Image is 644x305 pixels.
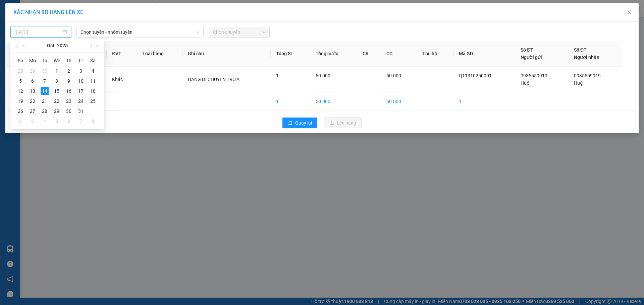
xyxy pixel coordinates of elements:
th: Mo [26,55,39,66]
div: 3 [77,67,85,75]
td: 2025-10-15 [51,86,63,96]
span: 1 [276,73,279,78]
div: 29 [29,67,37,75]
div: 23 [65,97,73,105]
td: 2025-10-13 [26,86,39,96]
td: 2025-11-08 [87,116,99,126]
div: 31 [77,107,85,115]
span: Huệ [521,80,530,86]
div: 2 [16,117,24,125]
div: 26 [16,107,24,115]
div: 12 [16,87,24,95]
td: 50.000 [310,92,357,111]
div: 28 [16,67,24,75]
td: 1 [453,92,515,111]
div: 1 [53,67,61,75]
td: 2025-10-16 [63,86,75,96]
td: 2025-10-23 [63,96,75,106]
td: 2025-11-02 [14,116,26,126]
th: Th [63,55,75,66]
td: 2025-09-29 [26,66,39,76]
td: 2025-10-12 [14,86,26,96]
div: 19 [16,97,24,105]
div: 7 [41,77,49,85]
td: 1 [271,92,310,111]
span: Người nhận [574,55,599,60]
div: 8 [53,77,61,85]
td: 2025-10-21 [39,96,51,106]
td: 2025-11-01 [87,106,99,116]
div: 4 [41,117,49,125]
div: 15 [53,87,61,95]
div: 29 [53,107,61,115]
td: 2025-10-22 [51,96,63,106]
th: ĐVT [107,41,137,67]
button: rollbackQuay lại [282,118,317,128]
td: 2025-10-14 [39,86,51,96]
div: 2 [65,67,73,75]
span: Quay lại [295,119,312,127]
td: Khác [107,67,137,92]
span: down [196,30,200,34]
span: Huệ [574,80,583,86]
th: Mã GD [453,41,515,67]
th: We [51,55,63,66]
td: 2025-10-27 [26,106,39,116]
input: 14/10/2025 [14,28,61,36]
div: 7 [77,117,85,125]
div: 16 [65,87,73,95]
div: 5 [53,117,61,125]
td: 2025-10-10 [75,76,87,86]
div: 5 [16,77,24,85]
div: 6 [65,117,73,125]
td: 2025-10-02 [63,66,75,76]
th: CC [381,41,417,67]
button: Oct [47,39,54,52]
th: Tổng cước [310,41,357,67]
div: 10 [77,77,85,85]
td: 2025-10-24 [75,96,87,106]
td: 1 [7,67,35,92]
span: Chọn tuyến - nhóm tuyến [80,27,200,37]
td: 2025-10-11 [87,76,99,86]
span: Số ĐT [521,47,533,53]
td: 2025-10-01 [51,66,63,76]
span: rollback [288,121,292,126]
td: 2025-10-25 [87,96,99,106]
div: 3 [29,117,37,125]
button: Close [620,3,639,22]
td: 2025-10-03 [75,66,87,76]
td: 2025-10-08 [51,76,63,86]
td: 2025-11-07 [75,116,87,126]
th: Ghi chú [182,41,271,67]
div: 20 [29,97,37,105]
span: Q11310250001 [459,73,492,78]
td: 2025-10-18 [87,86,99,96]
div: 4 [89,67,97,75]
div: 6 [29,77,37,85]
span: 0985559919 [574,73,601,78]
td: 2025-10-30 [63,106,75,116]
div: 28 [41,107,49,115]
div: 30 [65,107,73,115]
td: 2025-10-29 [51,106,63,116]
td: 2025-10-06 [26,76,39,86]
td: 2025-10-17 [75,86,87,96]
div: 14 [41,87,49,95]
div: 9 [65,77,73,85]
div: 8 [89,117,97,125]
th: STT [7,41,35,67]
span: 0985559919 [521,73,547,78]
span: 50.000 [316,73,330,78]
th: Fr [75,55,87,66]
div: 13 [29,87,37,95]
th: Sa [87,55,99,66]
td: 2025-11-05 [51,116,63,126]
div: 27 [29,107,37,115]
th: Tu [39,55,51,66]
div: 18 [89,87,97,95]
td: 2025-10-05 [14,76,26,86]
button: uploadLên hàng [324,118,362,128]
td: 2025-10-09 [63,76,75,86]
td: 2025-10-31 [75,106,87,116]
